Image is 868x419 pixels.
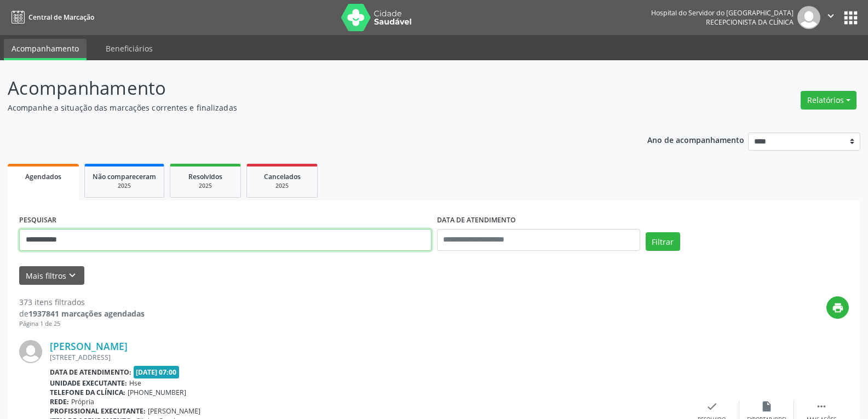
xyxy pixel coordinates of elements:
i: keyboard_arrow_down [66,269,78,282]
span: Agendados [25,172,61,181]
button: Relatórios [801,91,856,110]
span: Resolvidos [188,172,222,181]
button: print [826,296,849,319]
i:  [815,400,827,412]
img: img [19,340,42,363]
b: Profissional executante: [50,406,146,416]
button: apps [841,8,860,27]
span: Recepcionista da clínica [706,18,794,27]
p: Ano de acompanhamento [647,133,744,146]
span: Cancelados [264,172,301,181]
p: Acompanhe a situação das marcações correntes e finalizadas [8,102,605,113]
span: [DATE] 07:00 [134,366,180,378]
a: Acompanhamento [4,39,87,60]
button: Mais filtroskeyboard_arrow_down [19,266,84,285]
button: Filtrar [646,232,680,251]
b: Unidade executante: [50,378,127,388]
i: insert_drive_file [761,400,773,412]
span: [PHONE_NUMBER] [128,388,186,397]
span: Não compareceram [93,172,156,181]
a: Beneficiários [98,39,160,58]
a: [PERSON_NAME] [50,340,128,352]
div: 2025 [93,182,156,190]
div: 2025 [178,182,233,190]
div: [STREET_ADDRESS] [50,353,685,362]
div: de [19,308,145,319]
img: img [797,6,820,29]
div: 2025 [255,182,309,190]
div: 373 itens filtrados [19,296,145,308]
div: Página 1 de 25 [19,319,145,329]
b: Data de atendimento: [50,368,131,377]
span: Própria [71,397,94,406]
b: Telefone da clínica: [50,388,125,397]
i: check [706,400,718,412]
span: Hse [129,378,141,388]
a: Central de Marcação [8,8,94,26]
button:  [820,6,841,29]
label: PESQUISAR [19,212,56,229]
i:  [825,10,837,22]
b: Rede: [50,397,69,406]
label: DATA DE ATENDIMENTO [437,212,516,229]
div: Hospital do Servidor do [GEOGRAPHIC_DATA] [651,8,794,18]
span: [PERSON_NAME] [148,406,200,416]
p: Acompanhamento [8,74,605,102]
i: print [832,302,844,314]
span: Central de Marcação [28,13,94,22]
strong: 1937841 marcações agendadas [28,308,145,319]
